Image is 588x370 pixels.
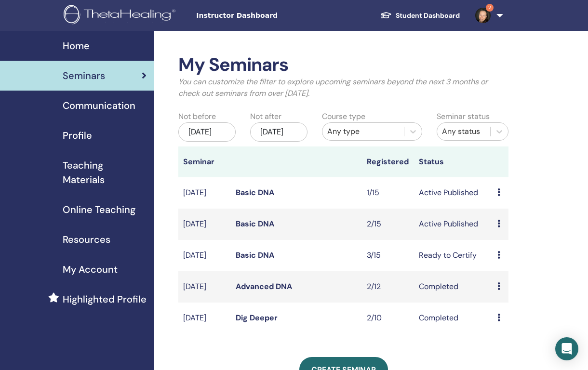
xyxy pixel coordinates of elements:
td: [DATE] [178,303,231,334]
td: Completed [414,303,493,334]
span: Instructor Dashboard [196,11,341,21]
td: Ready to Certify [414,240,493,271]
span: Profile [63,128,92,143]
a: Dig Deeper [236,313,278,323]
td: 2/10 [362,303,414,334]
a: Advanced DNA [236,281,292,291]
div: Any status [442,126,485,137]
img: graduation-cap-white.svg [380,11,392,19]
td: Completed [414,271,493,303]
span: Highlighted Profile [63,292,147,306]
td: 1/15 [362,177,414,209]
td: [DATE] [178,271,231,303]
h2: My Seminars [178,54,508,76]
a: Basic DNA [236,187,274,198]
td: [DATE] [178,177,231,209]
img: logo.png [64,5,179,26]
th: Status [414,146,493,177]
td: Active Published [414,177,493,209]
td: 2/12 [362,271,414,303]
div: [DATE] [250,122,307,142]
div: Any type [327,126,399,137]
span: Communication [63,98,135,113]
span: Seminars [63,68,105,83]
label: Not after [250,111,281,122]
td: 3/15 [362,240,414,271]
a: Basic DNA [236,219,274,229]
label: Course type [322,111,365,122]
td: [DATE] [178,240,231,271]
td: [DATE] [178,209,231,240]
span: Teaching Materials [63,158,147,187]
td: 2/15 [362,209,414,240]
a: Basic DNA [236,250,274,260]
th: Seminar [178,146,231,177]
span: Online Teaching [63,202,135,217]
th: Registered [362,146,414,177]
p: You can customize the filter to explore upcoming seminars beyond the next 3 months or check out s... [178,76,508,99]
span: 2 [486,4,494,12]
span: Home [63,39,90,53]
span: Resources [63,232,110,247]
label: Not before [178,111,216,122]
td: Active Published [414,209,493,240]
div: Open Intercom Messenger [555,337,578,360]
span: My Account [63,262,118,277]
label: Seminar status [437,111,490,122]
a: Student Dashboard [373,7,468,25]
img: default.jpg [475,8,491,23]
div: [DATE] [178,122,236,142]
